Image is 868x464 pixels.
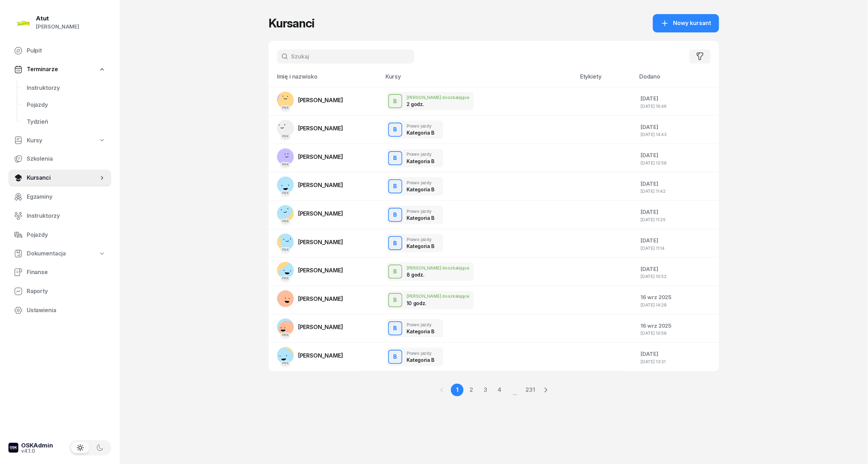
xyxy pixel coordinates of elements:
button: B [388,179,402,193]
div: PKK [281,247,291,252]
div: [DATE] [641,349,713,359]
a: PKK[PERSON_NAME] [277,92,343,109]
a: 231 [524,384,537,396]
img: logo-xs-dark@2x.png [8,443,18,453]
div: Prawo jazdy [407,152,434,156]
span: Ustawienia [27,306,106,315]
a: Egzaminy [8,188,111,205]
a: PKK[PERSON_NAME] [277,177,343,193]
div: 16 wrz 2025 [641,293,713,302]
div: [PERSON_NAME] doszkalające [407,266,470,270]
span: [PERSON_NAME] [298,267,343,274]
div: B [391,294,400,306]
div: [DATE] [641,265,713,274]
div: Kategoria B [407,186,434,192]
a: PKK[PERSON_NAME] [277,205,343,222]
button: B [388,151,402,165]
div: Kategoria B [407,243,434,249]
div: [DATE] [641,208,713,217]
div: PKK [281,134,291,138]
div: [DATE] 11:25 [641,217,713,222]
span: Raporty [27,287,106,296]
a: Instruktorzy [8,208,111,224]
a: PKK[PERSON_NAME] [277,347,343,364]
div: Kategoria B [407,357,434,363]
div: Kategoria B [407,215,434,221]
th: Kursy [381,72,576,87]
div: B [391,266,400,278]
div: [DATE] 12:58 [641,161,713,165]
div: [DATE] 11:42 [641,189,713,193]
div: Prawo jazdy [407,322,434,327]
div: [PERSON_NAME] doszkalające [407,294,470,298]
a: PKK[PERSON_NAME] [277,148,343,165]
a: PKK[PERSON_NAME] [277,318,343,335]
span: [PERSON_NAME] [298,323,343,330]
div: [DATE] [641,236,713,245]
a: Tydzień [21,113,111,130]
div: Prawo jazdy [407,209,434,214]
span: [PERSON_NAME] [298,352,343,359]
span: [PERSON_NAME] [298,125,343,132]
span: [PERSON_NAME] [298,239,343,246]
span: Dokumentacja [27,249,66,258]
span: [PERSON_NAME] [298,97,343,104]
span: ... [507,383,523,397]
span: [PERSON_NAME] [298,210,343,217]
div: [DATE] 11:14 [641,246,713,250]
div: 2 godz. [407,101,443,107]
a: Kursy [8,132,111,149]
span: Instruktorzy [27,211,106,221]
div: B [391,322,400,334]
button: B [388,293,402,307]
span: Terminarze [27,65,58,74]
div: PKK [281,333,291,337]
a: 4 [493,384,506,396]
div: [DATE] 14:28 [641,303,713,307]
th: Etykiety [576,72,635,87]
div: OSKAdmin [21,443,53,448]
div: [DATE] [641,179,713,188]
div: Kategoria B [407,158,434,164]
span: Finanse [27,268,106,277]
button: B [388,265,402,279]
div: 10 godz. [407,300,443,306]
div: PKK [281,276,291,280]
div: B [391,180,400,192]
div: B [391,124,400,136]
span: Szkolenia [27,154,106,163]
div: PKK [281,105,291,110]
th: Imię i nazwisko [269,72,381,87]
a: Instruktorzy [21,80,111,97]
div: 16 wrz 2025 [641,321,713,330]
div: B [391,209,400,221]
div: [DATE] [641,123,713,132]
div: v4.1.0 [21,448,53,453]
span: Kursy [27,136,42,145]
a: 1 [451,384,464,396]
span: Pulpit [27,46,106,55]
a: Dokumentacja [8,246,111,262]
span: Tydzień [27,117,106,126]
div: Atut [36,16,79,21]
div: 8 godz. [407,272,443,278]
div: [DATE] [641,94,713,103]
button: B [388,94,402,108]
div: [DATE] 10:52 [641,274,713,279]
button: Nowy kursant [653,14,719,32]
span: Pojazdy [27,230,106,240]
span: Kursanci [27,173,99,182]
a: Pulpit [8,42,111,59]
div: Kategoria B [407,328,434,334]
div: PKK [281,191,291,195]
span: [PERSON_NAME] [298,153,343,160]
span: Egzaminy [27,192,106,202]
div: [PERSON_NAME] [36,22,79,31]
div: Prawo jazdy [407,180,434,185]
a: Raporty [8,283,111,300]
button: B [388,236,402,250]
a: 3 [479,384,492,396]
div: B [391,95,400,107]
div: [DATE] 13:31 [641,359,713,364]
div: PKK [281,361,291,365]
